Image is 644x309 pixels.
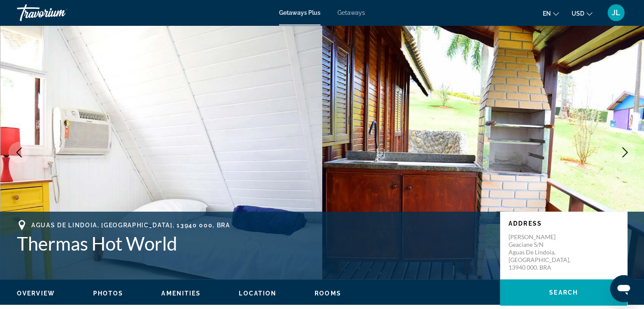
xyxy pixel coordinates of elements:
button: Search [500,279,627,306]
button: Previous image [8,142,30,163]
p: Address [509,220,619,227]
span: Amenities [161,290,201,297]
button: Change language [543,7,559,19]
a: Travorium [17,2,102,24]
span: Aguas de Lindoia, [GEOGRAPHIC_DATA], 13940 000, BRA [31,222,230,229]
span: Location [239,290,276,297]
span: Rooms [315,290,341,297]
span: JL [612,8,620,17]
span: Photos [93,290,124,297]
span: Overview [17,290,55,297]
p: [PERSON_NAME] Geaciane S/N Aguas de Lindoia, [GEOGRAPHIC_DATA], 13940 000, BRA [509,233,576,271]
button: Change currency [572,7,592,19]
button: Amenities [161,290,201,297]
button: Photos [93,290,124,297]
button: User Menu [605,4,627,22]
a: Getaways [337,9,365,16]
span: Search [549,289,578,296]
h1: Thermas Hot World [17,232,492,254]
iframe: Button to launch messaging window [610,275,637,302]
span: en [543,10,551,17]
span: USD [572,10,584,17]
button: Overview [17,290,55,297]
a: Getaways Plus [279,9,321,16]
button: Location [239,290,276,297]
button: Next image [614,142,636,163]
button: Rooms [315,290,341,297]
